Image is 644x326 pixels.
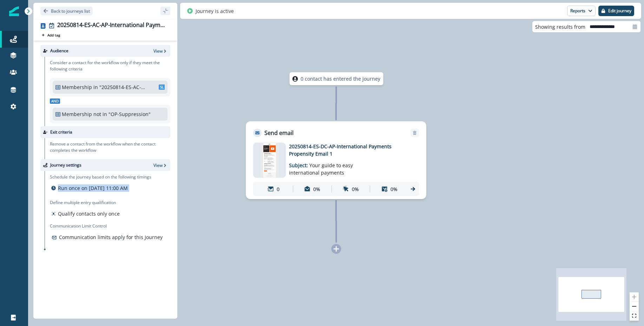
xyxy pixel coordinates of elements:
p: Run once on [DATE] 11:00 AM [58,184,128,192]
p: Back to journeys list [51,8,90,14]
p: "20250814-ES-AC-AP-International Payments Propensity" [99,83,146,91]
div: 20250814-ES-AC-AP-International Payments Propensity [57,22,167,29]
span: SL [159,84,165,90]
p: View [153,48,163,54]
p: 0% [313,185,320,193]
img: email asset unavailable [261,143,278,178]
span: And [50,99,60,104]
p: 20250814-ES-DC-AP-International Payments Propensity Email 1 [289,143,401,157]
p: Exit criteria [50,129,72,135]
div: Send emailRemoveemail asset unavailable20250814-ES-DC-AP-International Payments Propensity Email ... [246,121,426,199]
p: Qualify contacts only once [58,210,120,217]
p: Send email [264,129,294,137]
p: "OP-Suppression" [109,110,156,118]
p: Subject: [289,157,377,176]
p: View [153,162,163,168]
p: 0 contact has entered the journey [301,75,380,82]
p: Journey is active [196,7,234,15]
p: in [93,83,98,91]
p: Journey settings [50,162,81,168]
button: fit view [630,311,639,321]
img: Inflection [9,6,19,16]
p: Define multiple entry qualification [50,199,121,206]
p: 0% [390,185,397,193]
p: Showing results from [535,23,585,30]
p: Schedule the journey based on the following timings [50,174,151,180]
div: 0 contact has entered the journey [269,72,404,85]
p: Communication Limit Control [50,223,170,229]
p: not in [93,110,107,118]
button: View [153,162,167,168]
p: Audience [50,48,68,54]
p: Membership [62,110,92,118]
button: Edit journey [598,6,634,16]
button: Add tag [40,32,61,38]
p: Add tag [47,33,60,37]
span: Your guide to easy international payments [289,162,353,176]
button: zoom out [630,302,639,311]
p: Membership [62,83,92,91]
button: sidebar collapse toggle [160,7,170,15]
button: View [153,48,167,54]
p: 0 [277,185,280,193]
p: Edit journey [608,8,631,13]
button: Go back [40,7,93,15]
p: Remove a contact from the workflow when the contact completes the workflow [50,141,170,154]
p: 0% [352,185,359,193]
p: Communication limits apply for this Journey [59,233,163,241]
p: Consider a contact for the workflow only if they meet the following criteria [50,60,170,72]
button: Reports [567,6,596,16]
